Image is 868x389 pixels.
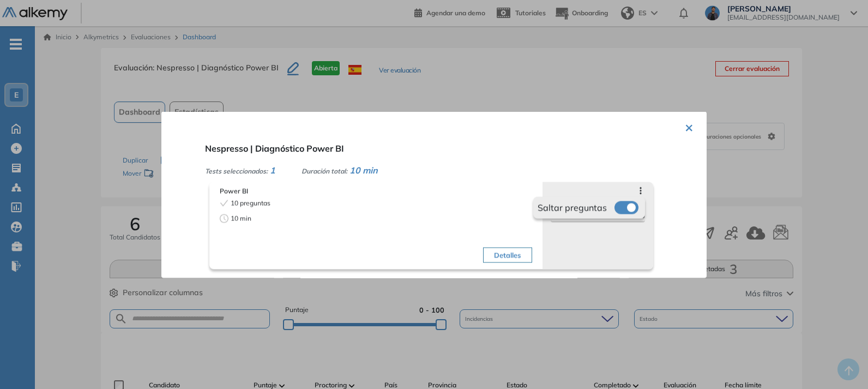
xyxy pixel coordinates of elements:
span: 10 min [349,164,378,175]
span: Nespresso | Diagnóstico Power BI [205,142,344,153]
span: 1 [270,164,275,175]
span: Duración total: [302,166,347,175]
span: clock-circle [220,214,228,223]
span: 10 preguntas [231,198,270,208]
button: × [685,116,694,137]
span: Tests seleccionados: [205,166,268,175]
span: 10 min [231,213,251,223]
span: Power BI [220,186,532,196]
span: Saltar preguntas [538,201,607,214]
button: Detalles [483,247,532,262]
span: check [220,199,228,207]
